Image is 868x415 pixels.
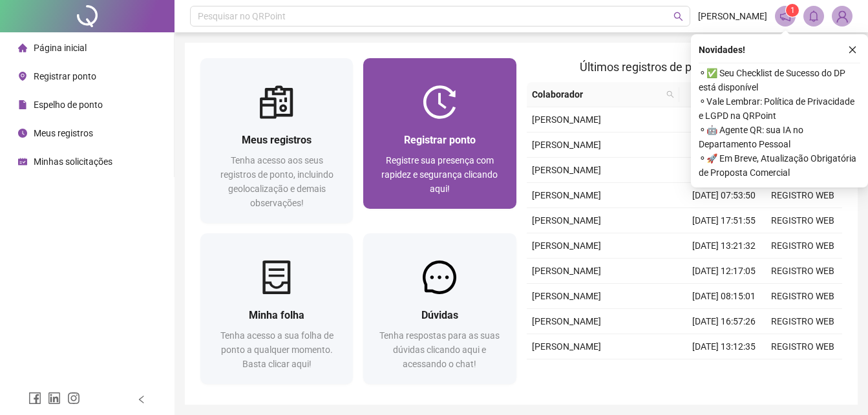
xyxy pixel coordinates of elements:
[684,158,763,183] td: [DATE] 12:33:13
[67,392,80,405] span: instagram
[48,392,61,405] span: linkedin
[379,330,500,369] span: Tenha respostas para as suas dúvidas clicando aqui e acessando o chat!
[18,43,27,52] span: home
[699,151,860,180] span: ⚬ 🚀 Em Breve, Atualização Obrigatória de Proposta Comercial
[763,233,842,259] td: REGISTRO WEB
[532,341,601,352] span: [PERSON_NAME]
[779,10,791,22] span: notification
[421,309,458,321] span: Dúvidas
[786,4,799,17] sup: 1
[664,85,677,104] span: search
[34,71,96,81] span: Registrar ponto
[684,133,763,158] td: [DATE] 13:38:49
[363,233,516,384] a: DúvidasTenha respostas para as suas dúvidas clicando aqui e acessando o chat!
[34,156,112,167] span: Minhas solicitações
[220,330,333,369] span: Tenha acesso a sua folha de ponto a qualquer momento. Basta clicar aqui!
[699,66,860,94] span: ⚬ ✅ Seu Checklist de Sucesso do DP está disponível
[34,128,93,138] span: Meus registros
[18,129,27,138] span: clock-circle
[679,82,756,107] th: Data/Hora
[580,60,789,74] span: Últimos registros de ponto sincronizados
[763,284,842,309] td: REGISTRO WEB
[684,183,763,208] td: [DATE] 07:53:50
[18,72,27,81] span: environment
[242,134,312,146] span: Meus registros
[684,334,763,359] td: [DATE] 13:12:35
[763,309,842,334] td: REGISTRO WEB
[532,240,601,251] span: [PERSON_NAME]
[684,87,740,101] span: Data/Hora
[790,6,795,15] span: 1
[532,87,662,101] span: Colaborador
[532,140,601,150] span: [PERSON_NAME]
[532,316,601,326] span: [PERSON_NAME]
[684,359,763,385] td: [DATE] 12:32:40
[763,334,842,359] td: REGISTRO WEB
[532,291,601,301] span: [PERSON_NAME]
[763,183,842,208] td: REGISTRO WEB
[220,155,333,208] span: Tenha acesso aos seus registros de ponto, incluindo geolocalização e demais observações!
[532,165,601,175] span: [PERSON_NAME]
[666,90,674,98] span: search
[532,190,601,200] span: [PERSON_NAME]
[808,10,820,22] span: bell
[684,284,763,309] td: [DATE] 08:15:01
[673,12,683,21] span: search
[363,58,516,209] a: Registrar pontoRegistre sua presença com rapidez e segurança clicando aqui!
[848,45,857,54] span: close
[684,107,763,133] td: [DATE] 17:28:54
[699,43,745,57] span: Novidades !
[34,43,87,53] span: Página inicial
[532,266,601,276] span: [PERSON_NAME]
[699,94,860,123] span: ⚬ Vale Lembrar: Política de Privacidade e LGPD na QRPoint
[137,395,146,404] span: left
[404,134,476,146] span: Registrar ponto
[763,208,842,233] td: REGISTRO WEB
[34,100,103,110] span: Espelho de ponto
[18,157,27,166] span: schedule
[28,392,41,405] span: facebook
[684,208,763,233] td: [DATE] 17:51:55
[200,58,353,223] a: Meus registrosTenha acesso aos seus registros de ponto, incluindo geolocalização e demais observa...
[532,215,601,226] span: [PERSON_NAME]
[684,309,763,334] td: [DATE] 16:57:26
[249,309,304,321] span: Minha folha
[763,259,842,284] td: REGISTRO WEB
[381,155,498,194] span: Registre sua presença com rapidez e segurança clicando aqui!
[532,114,601,125] span: [PERSON_NAME]
[763,359,842,385] td: REGISTRO WEB
[684,233,763,259] td: [DATE] 13:21:32
[18,100,27,109] span: file
[699,123,860,151] span: ⚬ 🤖 Agente QR: sua IA no Departamento Pessoal
[698,9,767,23] span: [PERSON_NAME]
[832,6,852,26] img: 93204
[684,259,763,284] td: [DATE] 12:17:05
[200,233,353,384] a: Minha folhaTenha acesso a sua folha de ponto a qualquer momento. Basta clicar aqui!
